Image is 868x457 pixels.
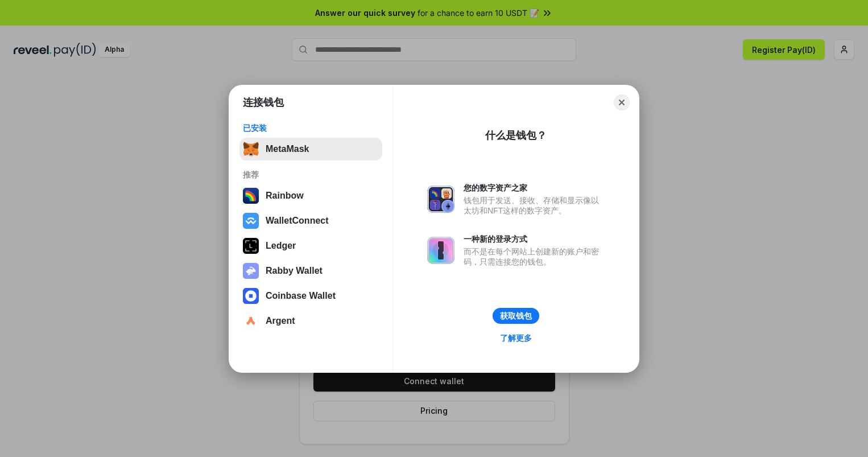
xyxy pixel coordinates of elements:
button: Rainbow [239,184,382,207]
div: 您的数字资产之家 [464,183,605,193]
div: 一种新的登录方式 [464,234,605,244]
button: Ledger [239,234,382,257]
button: WalletConnect [239,209,382,232]
div: Ledger [266,241,296,251]
img: svg+xml,%3Csvg%20xmlns%3D%22http%3A%2F%2Fwww.w3.org%2F2000%2Fsvg%22%20fill%3D%22none%22%20viewBox... [427,237,454,264]
img: svg+xml,%3Csvg%20width%3D%22120%22%20height%3D%22120%22%20viewBox%3D%220%200%20120%20120%22%20fil... [243,188,259,204]
div: Coinbase Wallet [266,291,336,301]
div: 钱包用于发送、接收、存储和显示像以太坊和NFT这样的数字资产。 [464,195,605,216]
div: WalletConnect [266,216,329,226]
div: 推荐 [243,170,379,180]
img: svg+xml,%3Csvg%20width%3D%2228%22%20height%3D%2228%22%20viewBox%3D%220%200%2028%2028%22%20fill%3D... [243,313,259,329]
button: Argent [239,310,382,332]
img: svg+xml,%3Csvg%20xmlns%3D%22http%3A%2F%2Fwww.w3.org%2F2000%2Fsvg%22%20fill%3D%22none%22%20viewBox... [427,186,454,213]
img: svg+xml,%3Csvg%20width%3D%2228%22%20height%3D%2228%22%20viewBox%3D%220%200%2028%2028%22%20fill%3D... [243,213,259,229]
div: 了解更多 [500,333,532,343]
img: svg+xml,%3Csvg%20xmlns%3D%22http%3A%2F%2Fwww.w3.org%2F2000%2Fsvg%22%20width%3D%2228%22%20height%3... [243,238,259,254]
div: 而不是在每个网站上创建新的账户和密码，只需连接您的钱包。 [464,246,605,267]
button: Rabby Wallet [239,260,382,282]
img: svg+xml,%3Csvg%20width%3D%2228%22%20height%3D%2228%22%20viewBox%3D%220%200%2028%2028%22%20fill%3D... [243,288,259,304]
div: 获取钱包 [500,311,532,321]
button: 获取钱包 [493,308,539,324]
div: 已安装 [243,123,379,133]
div: Rainbow [266,191,304,201]
button: MetaMask [239,138,382,160]
button: Close [614,94,630,110]
div: 什么是钱包？ [485,129,547,142]
img: svg+xml,%3Csvg%20fill%3D%22none%22%20height%3D%2233%22%20viewBox%3D%220%200%2035%2033%22%20width%... [243,141,259,157]
h1: 连接钱包 [243,96,284,109]
a: 了解更多 [493,331,539,345]
img: svg+xml,%3Csvg%20xmlns%3D%22http%3A%2F%2Fwww.w3.org%2F2000%2Fsvg%22%20fill%3D%22none%22%20viewBox... [243,263,259,279]
div: Rabby Wallet [266,266,323,276]
button: Coinbase Wallet [239,285,382,307]
div: MetaMask [266,144,309,154]
div: Argent [266,316,295,326]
